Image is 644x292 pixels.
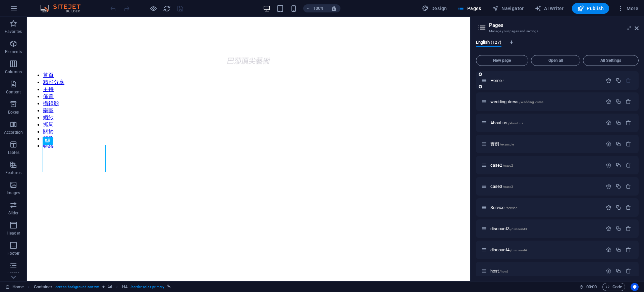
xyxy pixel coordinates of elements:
[479,58,525,62] span: New page
[615,226,621,232] div: Duplicate
[149,4,157,12] button: Click here to leave preview mode and continue editing
[508,121,523,125] span: /about-us
[488,248,602,252] div: discount4/discount4
[34,283,171,291] nav: breadcrumb
[606,78,611,83] div: Settings
[586,58,636,62] span: All Settings
[626,247,631,253] div: Remove
[490,78,504,83] span: Click to open page
[108,285,112,289] i: This element contains a background
[8,210,19,216] p: Slider
[617,5,638,12] span: More
[419,3,450,14] button: Design
[313,4,324,12] h6: 100%
[535,5,564,12] span: AI Writer
[531,55,580,66] button: Open all
[519,100,543,104] span: /wedding-dress
[586,283,597,291] span: 00 00
[476,55,528,66] button: New page
[606,99,611,105] div: Settings
[615,162,621,168] div: Duplicate
[606,268,611,274] div: Settings
[488,142,602,146] div: 實例/example
[615,268,621,274] div: Duplicate
[7,271,19,276] p: Forms
[489,28,626,34] h3: Manage your pages and settings
[615,141,621,147] div: Duplicate
[455,3,484,14] button: Pages
[490,99,544,104] span: Click to open page
[458,5,481,12] span: Pages
[4,130,23,135] p: Accordion
[488,205,602,210] div: Service/service
[510,248,527,252] span: /discount4
[7,190,20,196] p: Images
[503,164,513,167] span: /case2
[606,120,611,126] div: Settings
[626,141,631,147] div: Remove
[7,231,20,236] p: Header
[488,78,602,83] div: Home/
[626,268,631,274] div: Remove
[489,3,527,14] button: Navigator
[500,142,514,146] span: /example
[488,163,602,167] div: case2/case2
[167,285,171,289] i: This element is linked
[303,4,327,12] button: 100%
[122,283,127,291] span: Click to select. Double-click to edit
[614,3,641,14] button: More
[502,79,504,83] span: /
[615,120,621,126] div: Duplicate
[476,40,639,52] div: Language Tabs
[499,269,508,273] span: /host
[606,183,611,189] div: Settings
[490,120,523,125] span: Click to open page
[7,251,19,256] p: Footer
[489,22,639,28] h2: Pages
[615,183,621,189] div: Duplicate
[55,283,99,291] span: . text-on-background-content
[488,269,602,273] div: host/host
[5,283,24,291] a: Click to cancel selection. Double-click to open Pages
[505,206,517,210] span: /service
[626,205,631,210] div: Remove
[579,283,597,291] h6: Session time
[492,5,524,12] span: Navigator
[626,99,631,105] div: Remove
[331,5,337,11] i: On resize automatically adjust zoom level to fit chosen device.
[626,226,631,232] div: Remove
[490,141,514,147] span: Click to open page
[631,283,639,291] button: Usercentrics
[39,4,89,12] img: Editor Logo
[6,89,21,95] p: Content
[488,184,602,189] div: case3/case3
[626,78,631,83] div: The startpage cannot be deleted
[606,205,611,210] div: Settings
[5,69,22,75] p: Columns
[615,205,621,210] div: Duplicate
[490,205,517,210] span: Click to open page
[102,285,105,289] i: Element contains an animation
[490,163,514,168] span: Click to open page
[490,268,508,274] span: Click to open page
[606,162,611,168] div: Settings
[606,226,611,232] div: Settings
[7,150,19,155] p: Tables
[490,184,514,189] span: Click to open page
[488,226,602,231] div: discount3/discount3
[8,110,19,115] p: Boxes
[577,5,604,12] span: Publish
[583,55,639,66] button: All Settings
[490,226,527,231] span: Click to open page
[626,183,631,189] div: Remove
[532,3,567,14] button: AI Writer
[606,141,611,147] div: Settings
[615,99,621,105] div: Duplicate
[591,284,592,289] span: :
[5,29,22,34] p: Favorites
[422,5,447,12] span: Design
[503,185,513,189] span: /case3
[163,5,171,12] i: Reload page
[488,99,602,104] div: wedding dress/wedding-dress
[488,121,602,125] div: About us/about-us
